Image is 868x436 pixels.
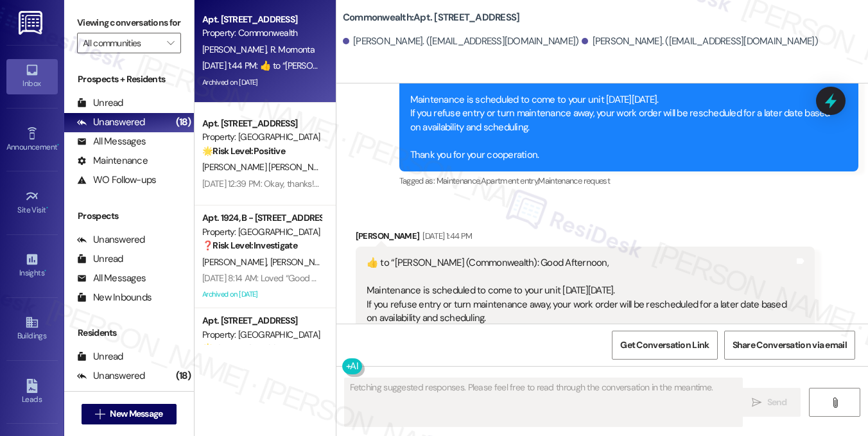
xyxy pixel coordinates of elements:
div: (18) [173,366,194,386]
div: Apt. [STREET_ADDRESS] [202,117,321,130]
div: [PERSON_NAME]. ([EMAIL_ADDRESS][DOMAIN_NAME]) [582,35,818,48]
a: Inbox [6,59,58,94]
button: Get Conversation Link [612,331,717,360]
b: Commonwealth: Apt. [STREET_ADDRESS] [343,11,520,24]
div: Property: [GEOGRAPHIC_DATA] [202,225,321,239]
div: All Messages [77,272,146,285]
img: ResiDesk Logo [19,11,45,35]
div: Property: Commonwealth [202,26,321,40]
div: Prospects [64,209,194,223]
span: • [57,141,59,150]
div: Maintenance [77,154,148,168]
span: Send [767,396,787,409]
div: Apt. [STREET_ADDRESS] [202,314,321,327]
span: Share Conversation via email [733,338,847,352]
div: Unanswered [77,116,145,129]
div: Property: [GEOGRAPHIC_DATA] [202,328,321,342]
div: Unread [77,96,123,110]
div: Good Afternoon, Maintenance is scheduled to come to your unit [DATE][DATE]. If you refuse entry o... [410,65,838,162]
div: Property: [GEOGRAPHIC_DATA] [202,130,321,144]
div: Archived on [DATE] [201,74,322,91]
div: All Messages [77,135,146,148]
button: Send [738,388,801,417]
div: Unread [77,252,123,266]
div: [PERSON_NAME] [356,229,815,247]
span: New Message [110,407,162,421]
span: Maintenance request [538,175,610,186]
a: Site Visit • [6,186,58,220]
span: Maintenance , [437,175,481,186]
div: Residents [64,326,194,340]
div: [DATE] 1:44 PM [419,229,472,243]
strong: 🌟 Risk Level: Positive [202,342,285,354]
span: [PERSON_NAME] [PERSON_NAME] [202,161,333,173]
span: [PERSON_NAME] [270,256,334,268]
div: WO Follow-ups [77,173,156,187]
span: Apartment entry , [481,175,539,186]
div: Unanswered [77,369,145,383]
div: Apt. [STREET_ADDRESS] [202,13,321,26]
a: Buildings [6,311,58,346]
a: Leads [6,375,58,410]
div: Tagged as: [399,171,858,190]
button: Share Conversation via email [724,331,855,360]
span: [PERSON_NAME] [202,44,270,55]
a: Insights • [6,249,58,283]
label: Viewing conversations for [77,13,181,33]
textarea: Fetching suggested responses. Please feel free to read through the conversation in the meantime. [345,378,742,426]
div: Unanswered [77,233,145,247]
strong: ❓ Risk Level: Investigate [202,240,297,251]
div: Apt. 1924, B - [STREET_ADDRESS] [202,211,321,225]
i:  [830,397,840,408]
div: Unread [77,350,123,363]
span: Get Conversation Link [620,338,709,352]
div: ​👍​ to “ [PERSON_NAME] (Commonwealth): Good Afternoon, Maintenance is scheduled to come to your u... [367,256,794,353]
input: All communities [83,33,161,53]
div: (18) [173,112,194,132]
strong: 🌟 Risk Level: Positive [202,145,285,157]
div: New Inbounds [77,291,152,304]
span: • [44,266,46,275]
span: R. Mornonta [270,44,314,55]
button: New Message [82,404,177,424]
i:  [95,409,105,419]
div: [PERSON_NAME]. ([EMAIL_ADDRESS][DOMAIN_NAME]) [343,35,579,48]
span: • [46,204,48,213]
div: Archived on [DATE] [201,286,322,302]
i:  [752,397,761,408]
i:  [167,38,174,48]
div: All Messages [77,388,146,402]
div: Prospects + Residents [64,73,194,86]
div: [DATE] 12:39 PM: Okay, thanks! Have a good day too [202,178,395,189]
span: [PERSON_NAME] [202,256,270,268]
